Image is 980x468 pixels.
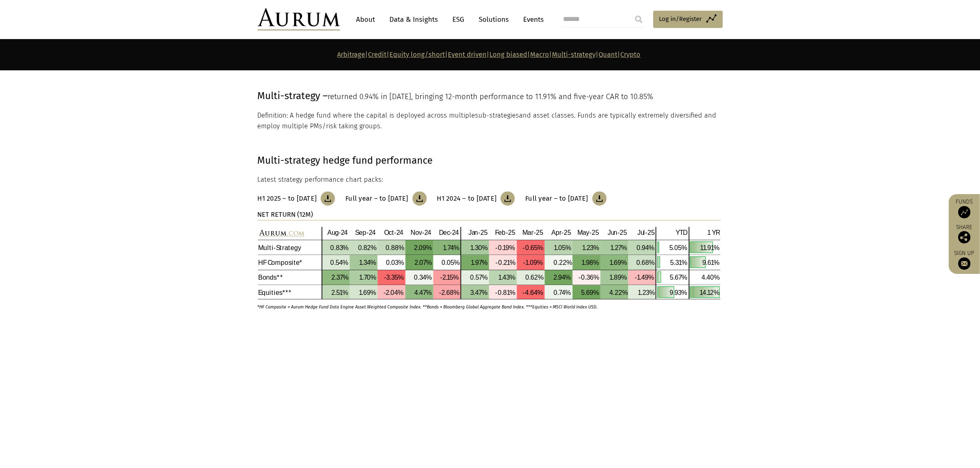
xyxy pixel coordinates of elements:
[475,111,519,119] span: sub-strategies
[953,250,976,270] a: Sign up
[531,51,549,58] a: Macro
[953,198,976,218] a: Funds
[437,191,515,206] a: H1 2024 – to [DATE]
[258,211,313,218] strong: NET RETURN (12M)
[258,110,721,132] p: Definition: A hedge fund where the capital is deployed across multiple and asset classes. Funds a...
[552,51,596,58] a: Multi-strategy
[490,51,528,58] a: Long biased
[500,191,515,206] img: Download Article
[448,51,487,58] a: Event driven
[412,191,427,206] img: Download Article
[519,12,544,27] a: Events
[368,51,387,58] a: Credit
[345,191,426,206] a: Full year – to [DATE]
[525,195,588,203] h3: Full year – to [DATE]
[338,51,641,58] strong: | | | | | | | |
[599,51,618,58] a: Quant
[659,14,702,24] span: Log in/Register
[258,90,328,102] span: Multi-strategy –
[258,155,433,166] strong: Multi-strategy hedge fund performance
[258,8,340,30] img: Aurum
[592,191,607,206] img: Download Article
[345,195,408,203] h3: Full year – to [DATE]
[258,195,317,203] h3: H1 2025 – to [DATE]
[621,51,641,58] a: Crypto
[437,195,497,203] h3: H1 2024 – to [DATE]
[449,12,469,27] a: ESG
[653,11,723,28] a: Log in/Register
[386,12,442,27] a: Data & Insights
[328,92,654,101] span: returned 0.94% in [DATE], bringing 12-month performance to 11.91% and five-year CAR to 10.85%
[338,51,365,58] a: Arbitrage
[390,51,445,58] a: Equity long/short
[958,231,971,243] img: Share this post
[321,191,335,206] img: Download Article
[958,206,971,218] img: Access Funds
[475,12,513,27] a: Solutions
[953,225,976,243] div: Share
[258,174,721,185] p: Latest strategy performance chart packs:
[958,257,971,270] img: Sign up to our newsletter
[631,11,647,28] input: Submit
[525,191,606,206] a: Full year – to [DATE]
[258,299,698,310] p: *HF Composite = Aurum Hedge Fund Data Engine Asset Weighted Composite Index. **Bonds = Bloomberg ...
[352,12,379,27] a: About
[258,191,335,206] a: H1 2025 – to [DATE]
